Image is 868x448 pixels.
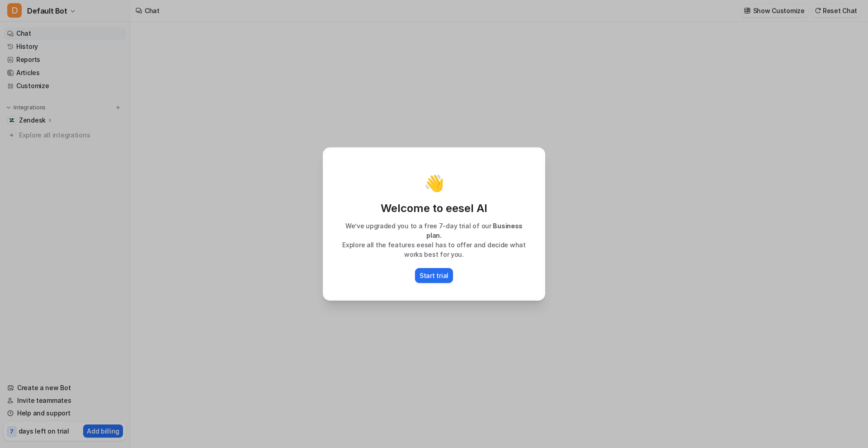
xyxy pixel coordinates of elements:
[415,268,453,283] button: Start trial
[333,201,535,216] p: Welcome to eesel AI
[420,271,448,280] p: Start trial
[424,174,444,192] p: 👋
[333,240,535,259] p: Explore all the features eesel has to offer and decide what works best for you.
[333,221,535,240] p: We’ve upgraded you to a free 7-day trial of our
